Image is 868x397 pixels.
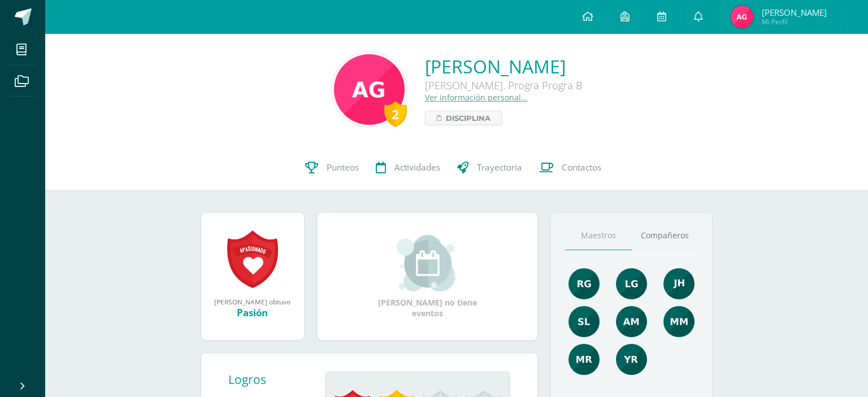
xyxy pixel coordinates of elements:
span: Disciplina [446,111,491,125]
img: a8d6c63c82814f34eb5d371db32433ce.png [616,344,647,375]
img: 09a35472f6d348be82a8272cf48b580f.png [731,6,753,28]
img: c8ce501b50aba4663d5e9c1ec6345694.png [568,268,600,299]
a: Punteos [297,145,367,190]
div: [PERSON_NAME] obtuvo [212,297,293,306]
a: Disciplina [425,111,502,125]
a: Compañeros [632,221,698,250]
div: [PERSON_NAME] no tiene eventos [371,235,484,319]
img: de7dd2f323d4d3ceecd6bfa9930379e0.png [568,344,600,375]
img: event_small.png [397,235,458,291]
span: Mi Perfil [762,17,827,27]
img: acf2b8b774183001b4bff44f4f5a7150.png [568,306,600,337]
a: [PERSON_NAME] [425,54,582,78]
img: b95747710155b57c6aa68ba1bcb54a98.png [334,54,405,125]
a: Ver información personal... [425,92,528,103]
span: Punteos [327,162,359,173]
a: Trayectoria [449,145,531,190]
div: 2 [384,101,407,127]
span: Contactos [562,162,601,173]
img: cd05dac24716e1ad0a13f18e66b2a6d1.png [616,268,647,299]
span: [PERSON_NAME] [762,7,827,18]
img: 3dbe72ed89aa2680497b9915784f2ba9.png [663,268,695,299]
div: Pasión [212,306,293,319]
span: Trayectoria [477,162,522,173]
div: [PERSON_NAME]. Progra Progra B [425,78,582,92]
a: Contactos [531,145,610,190]
div: Logros [228,372,316,387]
a: Maestros [565,221,632,250]
span: Actividades [394,162,440,173]
img: b7c5ef9c2366ee6e8e33a2b1ce8f818e.png [616,306,647,337]
a: Actividades [367,145,449,190]
img: 4ff157c9e8f87df51e82e65f75f8e3c8.png [663,306,695,337]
